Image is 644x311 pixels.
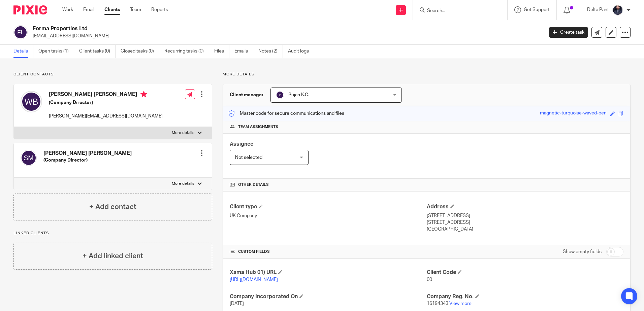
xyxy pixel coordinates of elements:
i: Primary [140,91,147,98]
p: [STREET_ADDRESS] [427,212,623,219]
p: Linked clients [13,231,212,236]
a: Closed tasks (0) [121,45,159,58]
span: Pujan K.C. [288,93,309,97]
h4: + Add contact [89,202,136,212]
a: Details [13,45,33,58]
p: [PERSON_NAME][EMAIL_ADDRESS][DOMAIN_NAME] [49,113,163,119]
a: Email [83,6,94,13]
h4: + Add linked client [83,251,143,261]
a: [URL][DOMAIN_NAME] [230,277,278,282]
span: Not selected [235,155,262,160]
a: Emails [234,45,253,58]
a: Recurring tasks (0) [164,45,209,58]
a: Audit logs [288,45,314,58]
a: Files [214,45,229,58]
span: Assignee [230,141,253,147]
a: Reports [151,6,168,13]
p: More details [172,130,194,136]
span: 00 [427,277,432,282]
a: Create task [549,27,588,38]
h4: [PERSON_NAME] [PERSON_NAME] [43,150,132,157]
span: Team assignments [238,124,278,130]
h4: Company Incorporated On [230,293,426,300]
a: Clients [104,6,120,13]
p: Client contacts [13,72,212,77]
span: [DATE] [230,301,244,306]
h4: [PERSON_NAME] [PERSON_NAME] [49,91,163,99]
h4: Client Code [427,269,623,276]
img: svg%3E [13,25,28,39]
p: More details [223,72,631,77]
a: Client tasks (0) [79,45,116,58]
img: svg%3E [21,150,37,166]
span: Other details [238,182,269,187]
p: More details [172,181,194,186]
p: [EMAIL_ADDRESS][DOMAIN_NAME] [33,33,539,39]
p: [GEOGRAPHIC_DATA] [427,226,623,233]
p: Delta Pant [587,6,609,13]
a: Notes (2) [258,45,283,58]
a: View more [449,301,472,306]
h4: Address [427,203,623,210]
span: 16194343 [427,301,448,306]
img: Pixie [13,5,47,14]
label: Show empty fields [563,248,602,255]
p: [STREET_ADDRESS] [427,219,623,226]
a: Open tasks (1) [38,45,74,58]
p: Master code for secure communications and files [228,110,344,117]
img: svg%3E [276,91,284,99]
h4: Xama Hub 01) URL [230,269,426,276]
h3: Client manager [230,92,264,98]
img: svg%3E [21,91,42,112]
a: Work [62,6,73,13]
h4: CUSTOM FIELDS [230,249,426,254]
h5: (Company Director) [43,157,132,164]
h4: Company Reg. No. [427,293,623,300]
img: dipesh-min.jpg [612,5,623,15]
span: Get Support [524,7,550,12]
div: magnetic-turquoise-waved-pen [540,110,607,117]
h5: (Company Director) [49,99,163,106]
a: Team [130,6,141,13]
h2: Forma Properties Ltd [33,25,438,32]
p: UK Company [230,212,426,219]
h4: Client type [230,203,426,210]
input: Search [426,8,487,14]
